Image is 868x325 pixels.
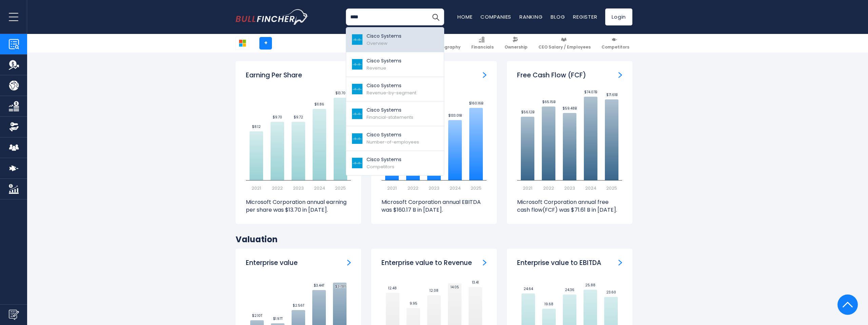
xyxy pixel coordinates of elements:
[517,71,586,80] h3: Free Cash Flow (FCF)
[346,126,444,151] a: Cisco Systems Number-of-employees
[524,286,533,291] text: 24.64
[294,115,303,120] text: $9.72
[451,285,459,290] text: 14.05
[480,13,511,20] a: Companies
[606,185,617,191] text: 2025
[564,185,575,191] text: 2023
[517,198,622,214] p: Microsoft Corporation annual free cash flow(FCF) was $71.61 B in [DATE].
[585,185,596,191] text: 2024
[469,101,483,106] text: $160.16B
[346,101,444,126] a: Cisco Systems Financial-statements
[273,115,282,120] text: $9.70
[273,316,283,321] text: $1.97T
[236,9,309,25] a: Go to homepage
[347,259,351,266] a: Enterprise value
[538,44,591,50] span: CEO Salary / Employees
[605,8,632,25] a: Login
[606,290,616,295] text: 23.60
[601,44,629,50] span: Competitors
[471,44,494,50] span: Financials
[381,259,472,267] h3: Enterprise value to Revenue
[293,303,304,308] text: $2.56T
[501,34,531,53] a: Ownership
[346,77,444,102] a: Cisco Systems Revenue-by-segment
[505,44,528,50] span: Ownership
[367,156,401,163] p: Cisco Systems
[606,92,617,97] text: $71.61B
[259,37,272,50] a: +
[367,90,416,96] span: Revenue-by-segment
[236,234,632,245] h2: Valuation
[387,185,397,191] text: 2021
[367,57,401,64] p: Cisco Systems
[367,114,413,120] span: Financial-statements
[381,198,487,214] p: Microsoft Corporation annual EBITDA was $160.17 B in [DATE].
[367,65,386,71] span: Revenue
[535,34,594,53] a: CEO Salary / Employees
[346,27,444,52] a: Cisco Systems Overview
[246,198,351,214] p: Microsoft Corporation annual earning per share was $13.70 in [DATE].
[335,91,346,96] text: $13.70
[450,185,461,191] text: 2024
[236,37,249,50] img: MSFT logo
[521,110,534,115] text: $56.12B
[335,284,346,289] text: $3.78T
[367,33,401,40] p: Cisco Systems
[542,99,555,104] text: $65.15B
[335,185,346,191] text: 2025
[483,71,487,78] a: EBITDA
[598,34,632,53] a: Competitors
[457,13,472,20] a: Home
[252,313,262,318] text: $2.10T
[346,52,444,77] a: Cisco Systems Revenue
[246,71,302,80] h3: Earning Per Share
[430,288,438,293] text: 12.08
[9,122,19,132] img: Ownership
[448,113,462,118] text: $133.01B
[410,301,417,306] text: 9.95
[388,286,397,291] text: 12.48
[545,302,553,307] text: 19.68
[314,185,325,191] text: 2024
[551,13,565,20] a: Blog
[367,139,419,145] span: Number-of-employees
[618,71,622,78] a: Free Cash Flow
[468,34,497,53] a: Financials
[367,107,413,114] p: Cisco Systems
[584,90,597,95] text: $74.07B
[314,102,324,107] text: $11.86
[408,185,418,191] text: 2022
[252,124,261,129] text: $8.12
[483,259,487,266] a: Enterprise value to Revenue
[427,8,444,25] button: Search
[367,164,394,170] span: Competitors
[293,185,304,191] text: 2023
[523,185,532,191] text: 2021
[367,131,419,138] p: Cisco Systems
[618,259,622,266] a: Enterprise value to EBITDA
[429,185,439,191] text: 2023
[346,151,444,175] a: Cisco Systems Competitors
[272,185,283,191] text: 2022
[314,283,324,288] text: $3.44T
[472,280,479,285] text: 13.41
[471,185,481,191] text: 2025
[367,40,388,46] span: Overview
[517,259,601,267] h3: Enterprise value to EBITDA
[563,106,577,111] text: $59.48B
[519,13,542,20] a: Ranking
[585,283,595,288] text: 25.88
[543,185,554,191] text: 2022
[252,185,261,191] text: 2021
[367,82,416,89] p: Cisco Systems
[246,259,298,267] h3: Enterprise value
[565,287,574,292] text: 24.36
[573,13,597,20] a: Register
[236,9,309,25] img: bullfincher logo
